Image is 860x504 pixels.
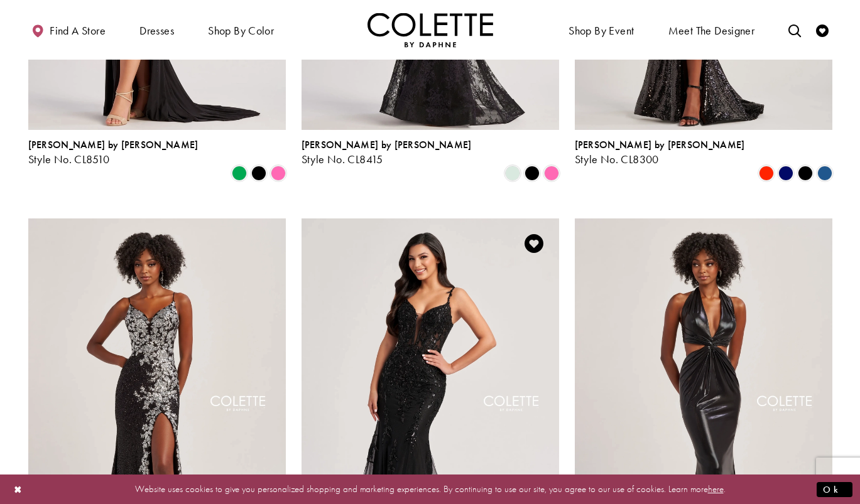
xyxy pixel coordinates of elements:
[798,166,813,181] i: Black
[785,13,804,47] a: Toggle search
[302,138,472,151] span: [PERSON_NAME] by [PERSON_NAME]
[665,13,758,47] a: Meet the designer
[759,166,774,181] i: Scarlet
[251,166,266,181] i: Black
[232,166,247,181] i: Emerald
[271,166,286,181] i: Pink
[575,152,659,166] span: Style No. CL8300
[367,13,493,47] img: Colette by Daphne
[813,13,832,47] a: Check Wishlist
[139,24,174,37] span: Dresses
[50,24,106,37] span: Find a store
[569,24,634,37] span: Shop By Event
[708,483,724,495] a: here
[136,13,177,47] span: Dresses
[778,166,793,181] i: Sapphire
[8,478,29,500] button: Close Dialog
[367,13,493,47] a: Visit Home Page
[28,138,199,151] span: [PERSON_NAME] by [PERSON_NAME]
[505,166,520,181] i: Light Sage
[565,13,637,47] span: Shop By Event
[521,230,547,257] a: Add to Wishlist
[28,139,199,166] div: Colette by Daphne Style No. CL8510
[817,481,852,497] button: Submit Dialog
[205,13,277,47] span: Shop by color
[28,152,110,166] span: Style No. CL8510
[544,166,559,181] i: Pink
[525,166,540,181] i: Black
[575,139,745,166] div: Colette by Daphne Style No. CL8300
[302,152,383,166] span: Style No. CL8415
[90,481,770,498] p: Website uses cookies to give you personalized shopping and marketing experiences. By continuing t...
[575,138,745,151] span: [PERSON_NAME] by [PERSON_NAME]
[28,13,109,47] a: Find a store
[817,166,832,181] i: Ocean Blue
[668,24,755,37] span: Meet the designer
[302,139,472,166] div: Colette by Daphne Style No. CL8415
[208,24,274,37] span: Shop by color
